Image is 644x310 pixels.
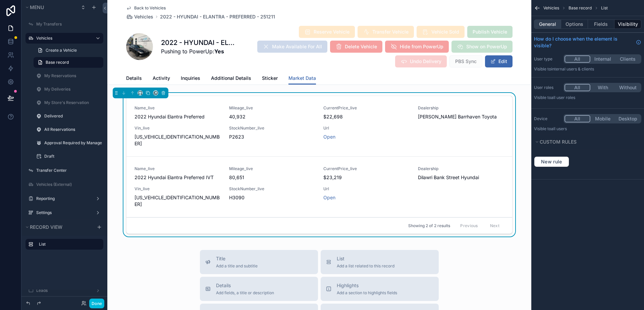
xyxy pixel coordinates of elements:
span: Highlights [337,282,397,289]
a: Name_live2022 Hyundai Elantra PreferredMileage_live40,932CurrentPrice_live$22,698Dealership[PERSO... [126,96,512,157]
button: All [565,55,590,63]
span: Vin_live [135,186,221,192]
button: TitleAdd a title and subtitle [200,250,318,274]
button: ListAdd a list related to this record [321,250,439,274]
span: 2022 Hyundai Elantra Preferred IVT [135,174,221,181]
label: Vehicles (External) [36,182,99,187]
span: 80,651 [229,174,316,181]
label: My Transfers [36,21,99,27]
a: Inquiries [181,72,200,86]
span: All user roles [551,95,575,100]
span: [US_VEHICLE_IDENTIFICATION_NUMBER] [135,134,221,147]
span: Inquiries [181,75,200,82]
span: Sticker [262,75,278,82]
span: Pushing to PowerUp: [161,47,235,55]
span: Vehicles [134,13,153,20]
button: General [534,19,561,29]
span: Name_live [135,105,221,111]
h1: 2022 - HYUNDAI - ELANTRA - PREFERRED - 251211 [161,38,235,47]
span: StockNumber_live [229,186,316,192]
button: New rule [534,156,569,167]
span: Add a list related to this record [337,263,394,269]
label: List [39,242,98,247]
span: Create a Vehicle [46,48,77,53]
label: Settings [36,210,90,215]
p: Visible to [534,95,641,100]
button: Options [561,19,588,29]
label: My Deliveries [44,87,99,92]
span: Details [126,75,142,82]
span: Base record [569,5,592,11]
span: Back to Vehicles [134,5,166,11]
span: [PERSON_NAME] Barrhaven Toyota [418,113,504,120]
span: StockNumber_live [229,125,316,131]
span: Record view [30,224,62,230]
button: Menu [24,3,76,12]
span: Base record [46,60,69,65]
span: Custom rules [540,139,577,145]
span: Add fields, a title or description [216,290,274,296]
span: $23,219 [323,174,410,181]
span: Url [323,186,410,192]
label: Delivered [44,113,99,119]
span: Additional Details [211,75,251,82]
a: 2022 - HYUNDAI - ELANTRA - PREFERRED - 251211 [160,13,275,20]
a: Sticker [262,72,278,86]
label: All Reservations [44,127,99,132]
a: Market Data [288,72,316,85]
a: Name_live2022 Hyundai Elantra Preferred IVTMileage_live80,651CurrentPrice_live$23,219DealershipDi... [126,157,512,217]
a: Vehicles [36,36,90,41]
button: With [590,84,615,91]
span: Dealership [418,105,504,111]
span: Market Data [288,75,316,82]
button: HighlightsAdd a section to highlights fields [321,277,439,301]
button: Clients [615,55,640,63]
button: Edit [485,55,513,67]
a: Open [323,134,335,140]
button: Record view [24,222,93,232]
span: Vehicles [543,5,559,11]
button: All [565,84,590,91]
label: My Store's Reservation [44,100,99,105]
span: P2623 [229,134,316,140]
span: [US_VEHICLE_IDENTIFICATION_NUMBER] [135,194,221,208]
label: Draft [44,154,99,159]
a: Create a Vehicle [34,45,103,56]
a: Additional Details [211,72,251,86]
span: 2022 Hyundai Elantra Preferred [135,113,221,120]
button: Fields [588,19,615,29]
label: My Reservations [44,73,99,79]
button: Done [89,299,104,308]
span: How do I choose when the element is visible? [534,36,633,49]
a: Back to Vehicles [126,5,166,11]
span: List [337,255,394,262]
span: Mileage_live [229,105,316,111]
a: Details [126,72,142,86]
span: Add a section to highlights fields [337,290,397,296]
label: Transfer Center [36,168,99,173]
div: scrollable content [21,236,107,256]
a: Open [323,195,335,200]
span: 40,932 [229,113,316,120]
label: Reporting [36,196,90,201]
a: How do I choose when the element is visible? [534,36,641,49]
p: Visible to [534,126,641,132]
label: Device [534,116,561,121]
a: Approval Required by Manager [44,140,102,146]
button: Without [615,84,640,91]
span: Add a title and subtitle [216,263,258,269]
button: All [565,115,590,122]
span: all users [551,126,567,131]
span: Title [216,255,258,262]
button: DetailsAdd fields, a title or description [200,277,318,301]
